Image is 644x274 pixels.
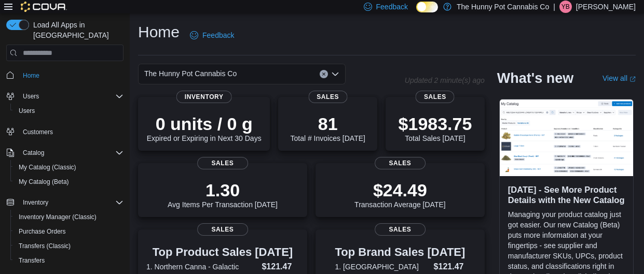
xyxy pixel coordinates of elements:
p: $24.49 [354,180,446,200]
button: My Catalog (Classic) [10,160,128,175]
span: Customers [19,125,124,138]
p: [PERSON_NAME] [576,1,636,13]
span: My Catalog (Classic) [15,161,124,174]
p: $1983.75 [399,113,472,134]
svg: External link [629,76,636,82]
button: Catalog [19,147,48,159]
span: Inventory [23,198,48,207]
span: Feedback [376,2,408,12]
span: Sales [197,157,248,169]
span: Dark Mode [416,12,417,13]
span: My Catalog (Beta) [19,178,69,186]
button: Purchase Orders [10,224,128,239]
p: 0 units / 0 g [147,113,262,134]
span: The Hunny Pot Cannabis Co [144,67,237,80]
span: Catalog [19,147,124,159]
a: Home [19,69,44,82]
a: Transfers [15,254,49,267]
span: Load All Apps in [GEOGRAPHIC_DATA] [29,20,124,40]
a: My Catalog (Classic) [15,161,80,174]
a: Inventory Manager (Classic) [15,211,101,223]
button: Users [10,104,128,118]
button: Home [2,67,128,82]
p: 1.30 [168,180,278,200]
a: Customers [19,126,57,138]
span: Users [19,90,124,103]
button: Users [19,90,43,103]
div: Total Sales [DATE] [399,113,472,142]
button: Transfers [10,253,128,268]
a: View allExternal link [602,74,636,82]
span: Inventory [19,196,124,209]
span: Purchase Orders [19,227,66,236]
span: Users [23,92,39,100]
span: Transfers (Classic) [19,242,71,250]
a: My Catalog (Beta) [15,176,73,188]
span: Catalog [23,149,44,157]
span: Inventory Manager (Classic) [19,213,97,221]
p: | [553,1,555,13]
span: My Catalog (Beta) [15,176,124,188]
span: Transfers [19,256,45,265]
div: Avg Items Per Transaction [DATE] [168,180,278,209]
span: Feedback [202,30,234,40]
span: Transfers (Classic) [15,240,124,252]
img: Cova [21,2,67,12]
span: Customers [23,128,53,136]
span: Home [19,68,124,81]
span: Sales [197,223,248,236]
button: My Catalog (Beta) [10,175,128,189]
button: Transfers (Classic) [10,239,128,253]
h3: [DATE] - See More Product Details with the New Catalog [508,184,625,205]
span: Sales [375,223,426,236]
button: Inventory Manager (Classic) [10,210,128,224]
h2: What's new [497,70,573,86]
span: Sales [416,91,455,103]
button: Clear input [320,70,328,78]
span: Inventory Manager (Classic) [15,211,124,223]
span: YB [561,1,570,13]
p: The Hunny Pot Cannabis Co [457,1,549,13]
a: Transfers (Classic) [15,240,75,252]
button: Customers [2,124,128,139]
span: Home [23,71,39,80]
span: Users [15,105,124,117]
input: Dark Mode [416,2,438,12]
p: 81 [290,113,365,134]
div: Expired or Expiring in Next 30 Days [147,113,262,142]
span: Purchase Orders [15,225,124,238]
dt: 1. [GEOGRAPHIC_DATA] [335,262,430,272]
span: Transfers [15,254,124,267]
button: Inventory [19,196,52,209]
p: Updated 2 minute(s) ago [405,76,485,84]
button: Open list of options [331,70,339,78]
dd: $121.47 [434,261,465,273]
div: Total # Invoices [DATE] [290,113,365,142]
h1: Home [138,22,180,42]
h3: Top Product Sales [DATE] [146,246,299,258]
div: Yatin Balaji [559,1,572,13]
button: Catalog [2,146,128,160]
dd: $121.47 [262,261,298,273]
div: Transaction Average [DATE] [354,180,446,209]
button: Users [2,89,128,104]
a: Users [15,105,39,117]
span: Users [19,107,35,115]
span: Sales [308,91,347,103]
span: Inventory [176,91,232,103]
span: My Catalog (Classic) [19,163,76,171]
a: Feedback [186,25,238,46]
button: Inventory [2,195,128,210]
a: Purchase Orders [15,225,70,238]
span: Sales [375,157,426,169]
h3: Top Brand Sales [DATE] [335,246,465,258]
